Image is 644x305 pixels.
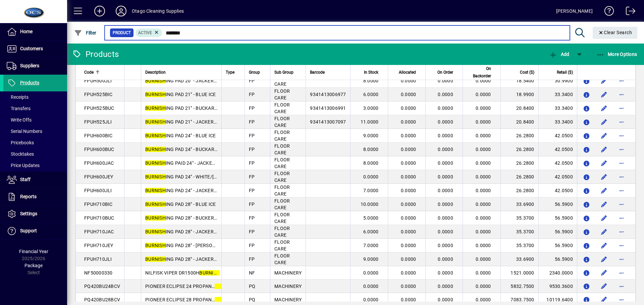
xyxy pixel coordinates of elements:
span: 9.0000 [363,133,379,138]
td: 9530.3600 [538,280,577,293]
span: 0.0000 [476,188,491,193]
span: FLOOR CARE [274,198,290,210]
span: 0.0000 [401,270,416,276]
span: Clear Search [598,30,632,35]
div: Group [249,69,266,76]
span: 5.0000 [363,215,379,221]
span: 0.0000 [476,270,491,276]
span: MACHINERY [274,297,302,302]
button: Edit [599,130,609,141]
em: BURNISH [145,105,166,111]
span: 0.0000 [401,119,416,125]
span: 0.0000 [476,256,491,262]
button: More options [616,103,627,113]
span: ING PAD 24" - JACKEROO LIGHT [145,188,235,193]
span: FLOOR CARE [274,184,290,197]
span: PIONEER ECLIPSE 28 PROPANE ER [145,297,241,302]
button: Add [89,5,110,17]
span: NF [249,270,255,276]
button: More Options [595,48,639,60]
button: Edit [599,75,609,86]
span: 0.0000 [363,174,379,179]
span: FPUH600JAC [84,160,114,166]
span: 0.0000 [401,105,416,111]
span: 0.0000 [401,215,416,221]
span: PQ [249,297,256,302]
span: 0.0000 [401,160,416,166]
button: Edit [599,281,609,292]
button: More options [616,171,627,182]
em: BURNISH [145,188,166,193]
span: 0.0000 [401,284,416,289]
span: ING PAD 24" - BLUE ICE [145,133,216,138]
span: FPUH710JLI [84,256,112,262]
span: 0.0000 [438,284,453,289]
td: 26.2800 [500,129,538,143]
td: 42.0500 [538,156,577,170]
span: 6.0000 [363,229,379,234]
button: Edit [599,240,609,251]
em: BURNISH [145,256,166,262]
td: 33.3400 [538,88,577,101]
a: Customers [3,41,67,57]
span: 0.0000 [438,202,453,207]
span: ING PAD 28" - JACKEROO LIGHT [145,256,235,262]
span: ING PAID 24" - JACKEROO [145,160,222,166]
span: FP [249,147,255,152]
td: 42.0500 [538,170,577,184]
button: More options [616,158,627,168]
td: 18.9900 [500,88,538,101]
a: Receipts [3,91,67,103]
em: BURNISH [145,215,166,221]
button: Edit [599,171,609,182]
span: Description [145,69,166,76]
td: 2340.0000 [538,266,577,280]
div: Allocated [392,69,422,76]
span: In Stock [364,69,378,76]
button: More options [616,281,627,292]
td: 56.5900 [538,252,577,266]
span: ING PAD 21" - BLUE ICE [145,92,216,97]
span: FLOOR CARE [274,226,290,238]
span: PIONEER ECLIPSE 24 PROPANE ER [145,284,241,289]
button: More options [616,268,627,278]
span: FPUH600JLI [84,188,112,193]
span: 0.0000 [476,297,491,302]
span: ING PAD 21" - BUCKAROO [145,105,221,111]
em: BURNISH [145,119,166,125]
div: Sub Group [274,69,302,76]
span: FLOOR CARE [274,102,290,114]
span: 0.0000 [363,270,379,276]
span: 0.0000 [401,243,416,248]
span: 10.0000 [361,202,379,207]
em: BURNISH [145,174,166,179]
span: FPUH710BIC [84,202,113,207]
span: 0.0000 [401,188,416,193]
span: Reports [20,194,37,199]
td: 5832.7500 [500,280,538,293]
span: 0.0000 [476,92,491,97]
span: Pricebooks [7,140,34,145]
em: BURNISH [145,229,166,234]
button: Edit [599,117,609,127]
button: Edit [599,158,609,168]
em: BURNISH [199,270,220,276]
span: 7.0000 [363,243,379,248]
span: FPUH710BUC [84,215,114,221]
button: Clear [593,27,638,39]
em: BURNISH [145,133,166,138]
span: FP [249,215,255,221]
span: FLOOR CARE [274,143,290,155]
button: More options [616,199,627,210]
button: More options [616,226,627,237]
span: 11.0000 [361,119,379,125]
div: Type [226,69,240,76]
button: More options [616,89,627,100]
div: Description [145,69,217,76]
a: Reports [3,188,67,205]
button: Edit [599,185,609,196]
span: 0.0000 [401,174,416,179]
button: More options [616,75,627,86]
button: Edit [599,103,609,113]
span: Allocated [399,69,416,76]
